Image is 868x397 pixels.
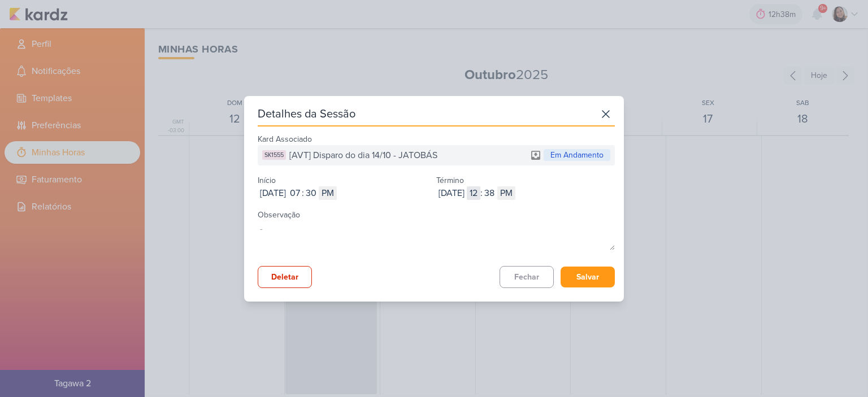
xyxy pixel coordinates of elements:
[258,210,300,220] label: Observação
[436,176,464,185] label: Término
[258,134,312,144] label: Kard Associado
[544,149,610,161] div: Em Andamento
[500,266,554,288] button: Fechar
[258,106,355,122] div: Detalhes da Sessão
[561,267,615,287] button: Salvar
[262,150,286,160] div: SK1555
[289,149,437,162] span: [AVT] Disparo do dia 14/10 - JATOBÁS
[480,186,483,200] div: :
[258,266,312,288] button: Deletar
[258,176,276,185] label: Início
[302,186,304,200] div: :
